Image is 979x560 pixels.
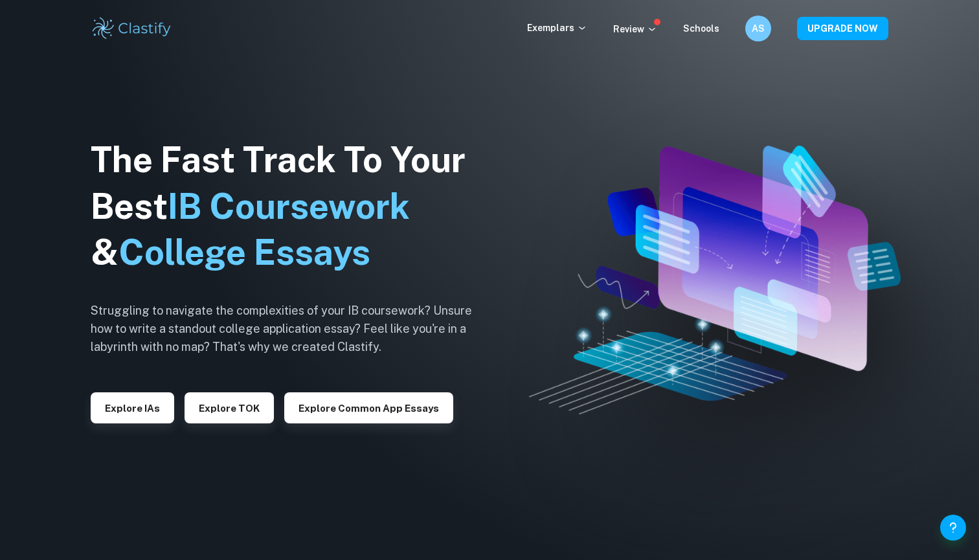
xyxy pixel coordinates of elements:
img: Clastify hero [529,146,901,414]
img: Clastify logo [91,16,173,41]
span: College Essays [118,232,370,273]
button: Explore TOK [185,392,274,423]
a: Explore Common App essays [284,401,453,414]
button: Explore IAs [91,392,174,423]
h6: AS [751,21,766,36]
h1: The Fast Track To Your Best & [91,137,492,276]
p: Review [613,22,657,36]
a: Explore TOK [185,401,274,414]
span: IB Coursework [168,186,410,227]
h6: Struggling to navigate the complexities of your IB coursework? Unsure how to write a standout col... [91,302,492,356]
a: Explore IAs [91,401,174,414]
a: Schools [683,23,719,34]
button: AS [745,16,771,41]
button: Help and Feedback [940,515,966,541]
button: UPGRADE NOW [797,17,888,40]
p: Exemplars [527,21,587,35]
button: Explore Common App essays [284,392,453,423]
